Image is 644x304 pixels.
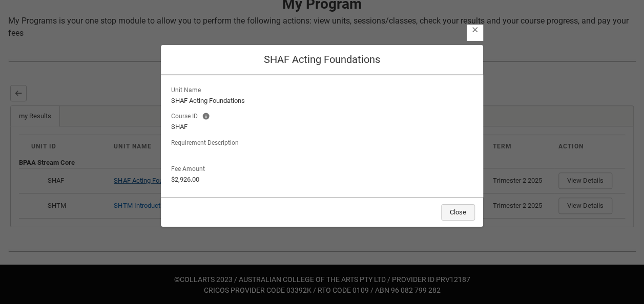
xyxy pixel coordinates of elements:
[171,110,202,121] span: Course ID
[171,83,205,95] span: Unit Name
[471,26,479,34] button: Close
[171,136,243,147] span: Requirement Description
[441,204,475,221] button: Close
[169,53,475,66] h2: SHAF Acting Foundations
[171,176,199,183] lightning-formatted-number: $2,926.00
[171,96,473,106] lightning-formatted-text: SHAF Acting Foundations
[171,162,209,173] p: Fee Amount
[171,122,473,132] lightning-formatted-text: SHAF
